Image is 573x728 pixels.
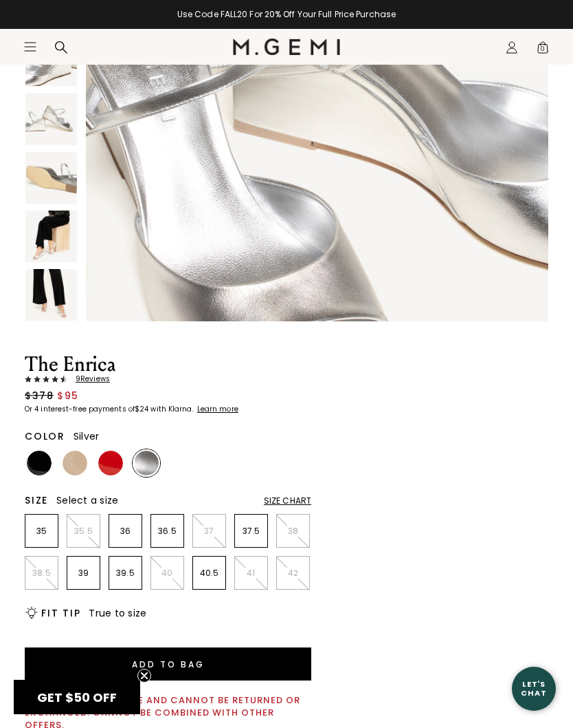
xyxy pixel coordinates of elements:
span: True to size [89,606,146,620]
div: Let's Chat [512,680,556,697]
h2: Color [25,431,65,442]
img: Sand [63,451,87,475]
p: 37 [193,526,225,537]
h1: The Enrica [25,354,311,375]
klarna-placement-style-body: with Klarna [150,404,195,414]
button: Add to Bag [25,647,311,681]
p: 36 [109,526,142,537]
klarna-placement-style-amount: $24 [135,404,148,414]
img: Silver [134,451,159,475]
p: 41 [235,568,267,579]
h2: Size [25,495,48,506]
a: 9Reviews [25,375,311,383]
img: Black [27,451,52,475]
img: The Enrica [25,211,77,262]
button: Open site menu [23,40,37,54]
p: 39.5 [109,568,142,579]
span: $95 [57,389,79,403]
p: 35.5 [67,526,100,537]
a: Learn more [196,405,238,414]
img: Lipstick [98,451,123,475]
img: M.Gemi [233,39,341,55]
span: 9 Review s [67,375,110,383]
img: The Enrica [86,7,548,470]
p: 39 [67,568,100,579]
p: 37.5 [235,526,267,537]
span: Silver [74,429,100,443]
p: 42 [277,568,309,579]
p: 38 [277,526,309,537]
div: GET $50 OFFClose teaser [14,680,140,714]
button: Close teaser [137,669,151,683]
div: Size Chart [264,495,311,506]
klarna-placement-style-cta: Learn more [197,404,238,414]
klarna-placement-style-body: Or 4 interest-free payments of [25,404,135,414]
img: The Enrica [25,93,77,144]
h2: Fit Tip [41,608,80,619]
span: 0 [536,43,550,57]
p: 36.5 [151,526,183,537]
img: The Enrica [25,269,77,321]
p: 40 [151,568,183,579]
p: 40.5 [193,568,225,579]
p: 38.5 [25,568,58,579]
span: Select a size [56,493,118,507]
p: 35 [25,526,58,537]
span: GET $50 OFF [37,689,117,706]
img: The Enrica [25,152,77,204]
span: $378 [25,389,54,403]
